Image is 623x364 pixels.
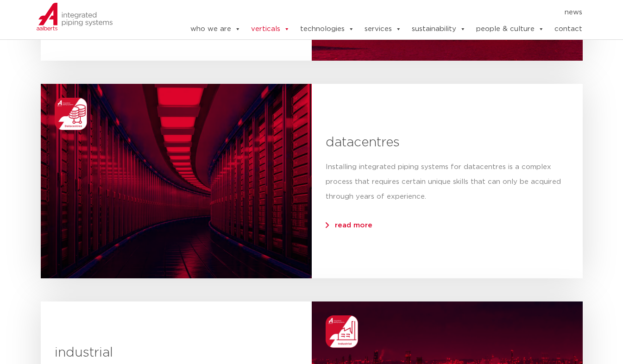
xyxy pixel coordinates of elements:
[251,20,290,38] a: verticals
[300,20,354,38] a: technologies
[476,20,544,38] a: people & culture
[365,20,402,38] a: services
[326,160,569,204] p: Installing integrated piping systems for datacentres is a complex process that requires certain u...
[326,133,569,152] h3: datacentres
[335,222,372,229] a: read more
[162,5,583,20] nav: Menu
[55,98,87,130] img: Aalberts_IPS_icon_datacentres_rgb.png.webp
[412,20,466,38] a: sustainability
[326,315,358,348] img: Aalberts_IPS_icon_industrial_rgb.png.webp
[565,5,582,20] a: news
[190,20,241,38] a: who we are
[554,20,582,38] a: contact
[55,343,298,363] h3: industrial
